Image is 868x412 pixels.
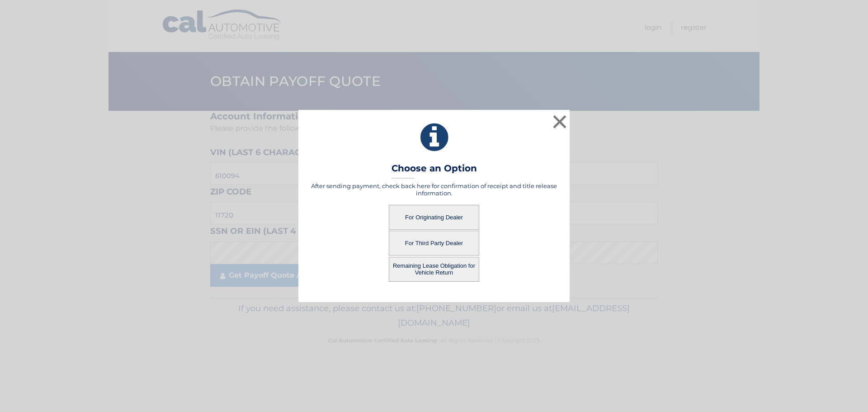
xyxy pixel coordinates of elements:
h3: Choose an Option [392,163,477,179]
button: Remaining Lease Obligation for Vehicle Return [389,257,479,282]
button: For Third Party Dealer [389,231,479,256]
button: For Originating Dealer [389,205,479,230]
button: × [551,113,569,131]
h5: After sending payment, check back here for confirmation of receipt and title release information. [310,182,558,197]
